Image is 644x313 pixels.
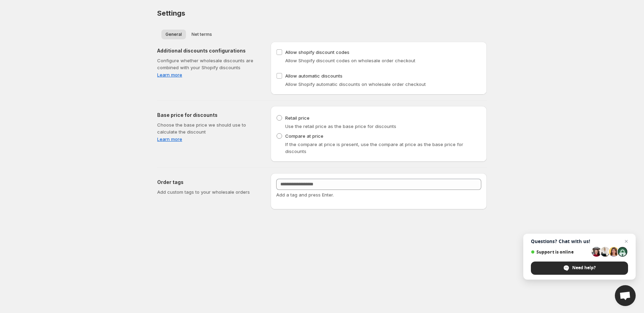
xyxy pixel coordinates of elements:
[157,179,260,186] h2: Order tags
[531,239,628,244] span: Questions? Chat with us!
[157,57,260,71] p: Configure whether wholesale discounts are combined with your Shopify discounts
[531,249,589,255] span: Support is online
[285,73,342,79] span: Allow automatic discounts
[157,47,260,54] h2: Additional discounts configurations
[622,237,630,246] span: Close chat
[276,192,334,198] span: Add a tag and press Enter.
[285,142,463,154] span: If the compare at price is present, use the compare at price as the base price for discounts
[572,265,596,271] span: Need help?
[157,188,260,195] p: Add custom tags to your wholesale orders
[192,32,212,37] span: Net terms
[615,285,636,306] div: Open chat
[157,121,260,135] p: Choose the base price we should use to calculate the discount
[285,49,349,55] span: Allow shopify discount codes
[157,112,260,119] h2: Base price for discounts
[285,133,323,139] span: Compare at price
[157,9,185,17] span: Settings
[157,71,260,78] a: Learn more
[531,262,628,275] div: Need help?
[285,58,415,63] span: Allow Shopify discount codes on wholesale order checkout
[285,81,426,87] span: Allow Shopify automatic discounts on wholesale order checkout
[166,32,182,37] span: General
[285,123,396,129] span: Use the retail price as the base price for discounts
[285,115,310,121] span: Retail price
[157,136,260,143] a: Learn more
